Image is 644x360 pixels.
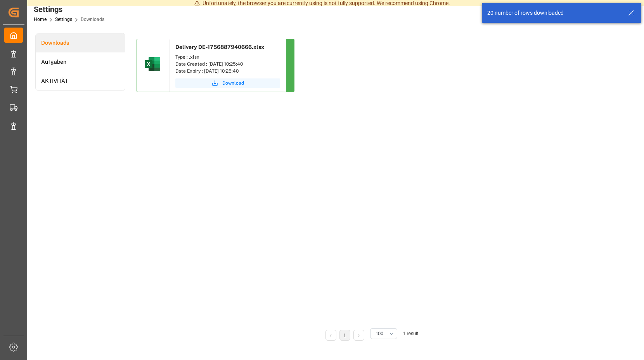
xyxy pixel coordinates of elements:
img: microsoft-excel-2019--v1.png [143,55,162,73]
div: Date Created : [DATE] 10:25:40 [175,61,280,68]
div: 20 number of rows downloaded [487,9,621,17]
li: 1 [339,330,350,341]
button: Download [175,78,280,88]
a: Downloads [36,33,125,52]
span: 100 [376,330,383,337]
span: Delivery DE-1756887940666.xlsx [175,44,264,50]
a: AKTIVITÄT [36,71,125,90]
a: Settings [55,17,72,22]
span: Download [222,80,244,87]
div: Type : .xlsx [175,54,280,61]
div: Date Expiry : [DATE] 10:25:40 [175,68,280,75]
span: 1 result [403,331,418,336]
a: Aufgaben [36,52,125,71]
li: Previous Page [325,330,336,341]
li: Next Page [353,330,364,341]
a: 1 [343,333,346,338]
div: Settings [34,3,104,15]
button: open menu [370,328,397,339]
a: Home [34,17,47,22]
